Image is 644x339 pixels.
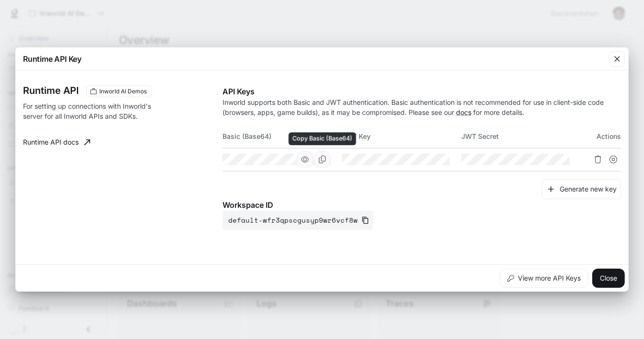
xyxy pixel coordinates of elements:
button: Copy Basic (Base64) [314,151,330,168]
p: For setting up connections with Inworld's server for all Inworld APIs and SDKs. [23,101,167,121]
a: Runtime API docs [19,133,94,152]
div: These keys will apply to your current workspace only [86,86,152,97]
p: Inworld supports both Basic and JWT authentication. Basic authentication is not recommended for u... [222,97,621,117]
button: Generate new key [542,179,621,200]
th: JWT Secret [461,125,581,148]
h3: Runtime API [23,86,79,95]
p: Workspace ID [222,199,621,211]
button: Delete API key [590,152,606,167]
button: View more API Keys [500,269,588,288]
button: default-wfr3qpscgusyp9wr6vcf8w [222,211,373,230]
th: Basic (Base64) [222,125,342,148]
div: Copy Basic (Base64) [289,133,356,146]
p: API Keys [222,86,621,97]
th: Actions [581,125,621,148]
button: Close [592,269,625,288]
th: JWT Key [342,125,461,148]
a: docs [456,108,471,116]
button: Suspend API key [606,152,621,167]
span: Inworld AI Demos [95,87,151,96]
p: Runtime API Key [23,53,82,65]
